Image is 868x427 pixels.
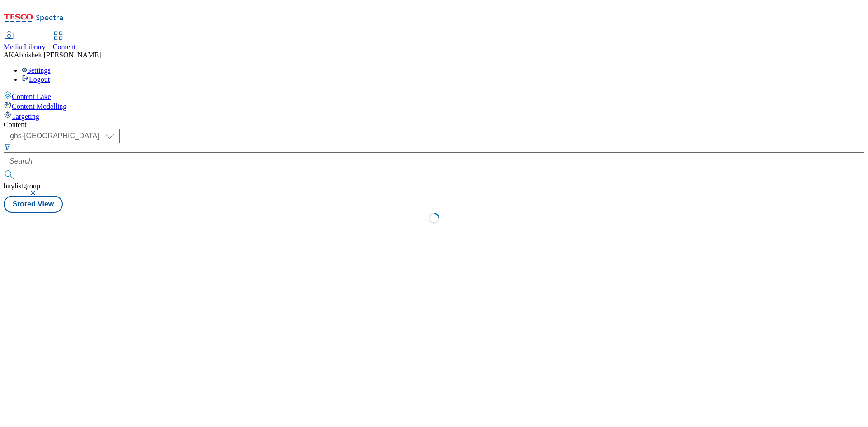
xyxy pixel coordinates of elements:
span: AK [4,51,14,59]
a: Targeting [4,111,864,121]
button: Stored View [4,196,63,213]
a: Content [53,32,76,51]
a: Media Library [4,32,46,51]
svg: Search Filters [4,143,11,150]
input: Search [4,152,864,170]
span: Abhishek [PERSON_NAME] [14,51,101,59]
div: Content [4,121,864,129]
span: Media Library [4,43,46,51]
span: Targeting [12,113,39,120]
span: Content Lake [12,93,51,100]
span: Content [53,43,76,51]
a: Content Lake [4,91,864,101]
a: Settings [22,66,51,74]
span: buylistgroup [4,182,40,190]
a: Logout [22,75,50,83]
span: Content Modelling [12,103,66,110]
a: Content Modelling [4,101,864,111]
